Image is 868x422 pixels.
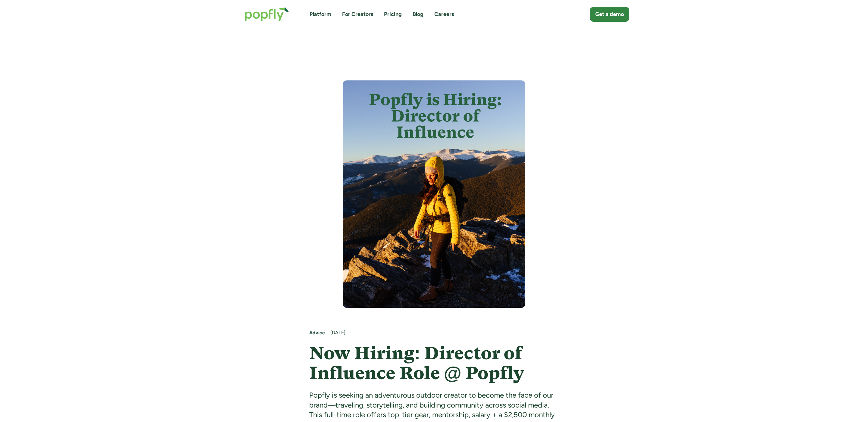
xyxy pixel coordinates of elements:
[309,343,559,383] h1: Now Hiring: Director of Influence Role @ Popfly
[310,11,331,18] a: Platform
[595,11,624,18] div: Get a demo
[330,330,559,336] div: [DATE]
[434,11,454,18] a: Careers
[309,330,325,336] strong: Advice
[342,11,373,18] a: For Creators
[413,11,423,18] a: Blog
[590,7,629,22] a: Get a demo
[384,11,402,18] a: Pricing
[239,1,295,27] a: home
[309,330,325,336] a: Advice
